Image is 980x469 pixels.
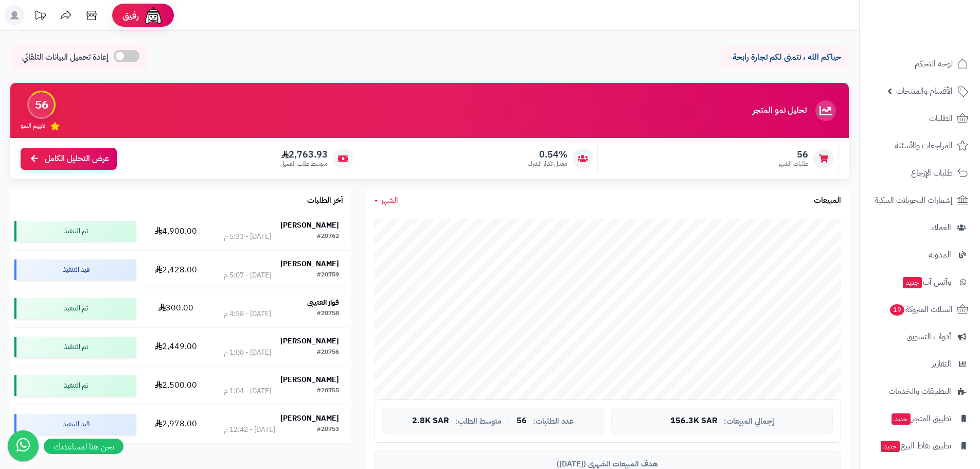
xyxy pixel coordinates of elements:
[931,220,951,235] span: العملاء
[670,416,718,426] span: 156.3K SAR
[890,411,951,426] span: تطبيق المتجر
[140,251,212,289] td: 2,428.00
[866,324,974,349] a: أدوات التسويق
[455,417,502,426] span: متوسط الطلب:
[224,309,271,319] div: [DATE] - 4:58 م
[307,297,339,308] strong: فواز العتيبي
[753,106,807,115] h3: تحليل نمو المتجر
[892,413,911,425] span: جديد
[224,425,275,435] div: [DATE] - 12:42 م
[881,441,900,452] span: جديد
[866,270,974,294] a: وآتس آبجديد
[45,153,109,165] span: عرض التحليل الكامل
[22,51,109,63] span: إعادة تحميل البيانات التلقائي
[14,375,136,396] div: تم التنفيذ
[374,195,398,206] a: الشهر
[317,232,339,242] div: #20762
[533,417,574,426] span: عدد الطلبات:
[528,149,567,160] span: 0.54%
[866,106,974,131] a: الطلبات
[140,328,212,366] td: 2,449.00
[929,248,951,262] span: المدونة
[896,84,953,98] span: الأقسام والمنتجات
[280,374,339,385] strong: [PERSON_NAME]
[280,336,339,346] strong: [PERSON_NAME]
[528,160,567,168] span: معدل تكرار الشراء
[317,425,339,435] div: #20753
[866,188,974,213] a: إشعارات التحويلات البنكية
[122,9,139,22] span: رفيق
[14,259,136,280] div: قيد التنفيذ
[317,386,339,396] div: #20755
[14,298,136,319] div: تم التنفيذ
[911,166,953,180] span: طلبات الإرجاع
[14,414,136,435] div: قيد التنفيذ
[866,215,974,240] a: العملاء
[317,270,339,281] div: #20759
[929,111,953,126] span: الطلبات
[140,367,212,405] td: 2,500.00
[143,5,164,26] img: ai-face.png
[508,417,510,425] span: |
[866,242,974,267] a: المدونة
[14,221,136,241] div: تم التنفيذ
[317,309,339,319] div: #20758
[280,160,328,168] span: متوسط طلب العميل
[932,357,951,371] span: التقارير
[21,148,117,170] a: عرض التحليل الكامل
[140,212,212,250] td: 4,900.00
[14,337,136,357] div: تم التنفيذ
[895,138,953,153] span: المراجعات والأسئلة
[516,416,527,426] span: 56
[866,352,974,376] a: التقارير
[280,258,339,269] strong: [PERSON_NAME]
[866,161,974,185] a: طلبات الإرجاع
[915,57,953,71] span: لوحة التحكم
[866,297,974,322] a: السلات المتروكة19
[224,232,271,242] div: [DATE] - 5:33 م
[724,417,774,426] span: إجمالي المبيعات:
[280,149,328,160] span: 2,763.93
[903,277,922,288] span: جديد
[906,329,951,344] span: أدوات التسويق
[412,416,449,426] span: 2.8K SAR
[280,220,339,231] strong: [PERSON_NAME]
[140,289,212,327] td: 300.00
[280,413,339,424] strong: [PERSON_NAME]
[778,160,808,168] span: طلبات الشهر
[224,348,271,358] div: [DATE] - 1:08 م
[888,384,951,398] span: التطبيقات والخدمات
[866,433,974,458] a: تطبيق نقاط البيعجديد
[21,121,45,130] span: تقييم النمو
[880,439,951,453] span: تطبيق نقاط البيع
[902,275,951,289] span: وآتس آب
[224,386,271,396] div: [DATE] - 1:04 م
[875,193,953,207] span: إشعارات التحويلات البنكية
[27,5,53,28] a: تحديثات المنصة
[866,406,974,431] a: تطبيق المتجرجديد
[317,348,339,358] div: #20756
[778,149,808,160] span: 56
[728,51,841,63] p: حياكم الله ، نتمنى لكم تجارة رابحة
[890,304,904,316] span: 19
[307,196,343,205] h3: آخر الطلبات
[224,270,271,281] div: [DATE] - 5:07 م
[866,51,974,76] a: لوحة التحكم
[814,196,841,205] h3: المبيعات
[381,194,398,206] span: الشهر
[866,379,974,404] a: التطبيقات والخدمات
[889,302,953,317] span: السلات المتروكة
[140,405,212,443] td: 2,978.00
[866,133,974,158] a: المراجعات والأسئلة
